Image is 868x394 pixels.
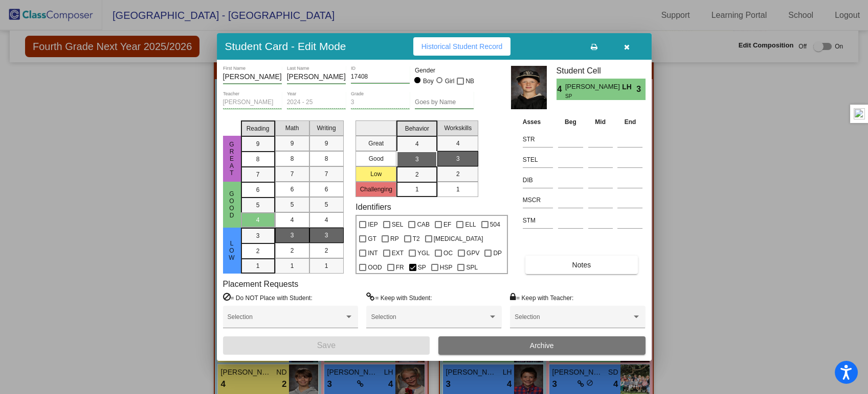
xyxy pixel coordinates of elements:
span: Save [317,341,336,350]
span: 3 [256,231,260,240]
h3: Student Card - Edit Mode [225,40,346,53]
span: 7 [325,169,328,179]
span: Behavior [405,124,429,133]
span: 4 [291,215,294,225]
span: 504 [490,218,500,231]
input: assessment [523,192,553,208]
span: 1 [456,185,460,194]
span: YGL [417,247,430,259]
th: End [615,116,645,128]
span: 7 [256,170,260,179]
label: Placement Requests [223,279,299,289]
span: 9 [256,139,260,149]
span: 8 [256,155,260,164]
span: 4 [256,215,260,225]
span: 5 [325,200,328,209]
th: Asses [520,116,555,128]
span: 3 [636,83,645,95]
span: GT [368,233,376,245]
span: SP [418,261,426,274]
span: Historical Student Record [421,42,503,51]
input: grade [351,99,410,106]
span: 1 [415,185,419,194]
span: EXT [392,247,404,259]
th: Mid [586,116,615,128]
span: 6 [256,185,260,194]
input: Enter ID [351,73,410,81]
span: 3 [415,155,419,164]
span: 6 [291,185,294,194]
span: 4 [325,215,328,225]
span: 3 [456,154,460,163]
span: SPL [466,261,478,274]
span: 1 [325,261,328,270]
div: Girl [444,77,455,86]
span: 4 [415,139,419,149]
button: Archive [438,336,646,355]
th: Beg [555,116,586,128]
span: NB [465,75,474,87]
label: = Keep with Student: [366,292,432,303]
label: Identifiers [355,202,391,212]
span: 3 [291,231,294,240]
span: 8 [325,154,328,163]
span: 5 [291,200,294,209]
button: Notes [525,256,638,274]
span: 8 [291,154,294,163]
span: 2 [415,170,419,179]
span: IEP [368,218,377,231]
span: RP [390,233,399,245]
span: LH [622,82,636,92]
h3: Student Cell [557,66,646,76]
span: Notes [572,261,591,269]
span: Math [285,124,299,133]
span: EF [443,218,451,231]
span: 3 [325,231,328,240]
span: 4 [557,83,565,95]
span: Great [227,141,236,177]
button: Save [223,336,430,355]
span: HSP [440,261,453,274]
span: 9 [325,139,328,148]
input: assessment [523,132,553,147]
input: assessment [523,173,553,188]
span: SP [565,92,615,100]
input: goes by name [415,99,474,106]
span: 2 [456,169,460,179]
input: teacher [223,99,282,106]
span: CAB [417,218,430,231]
span: DP [493,247,502,259]
span: INT [368,247,377,259]
label: = Keep with Teacher: [510,292,573,303]
span: SEL [392,218,404,231]
button: Historical Student Record [413,37,511,56]
span: [PERSON_NAME] [565,82,622,92]
span: OOD [368,261,382,274]
input: year [287,99,346,106]
span: ELL [465,218,476,231]
span: FR [396,261,404,274]
span: Writing [317,124,336,133]
div: Boy [422,77,434,86]
span: Workskills [444,124,472,133]
span: [MEDICAL_DATA] [434,233,483,245]
span: GPV [466,247,479,259]
span: 2 [256,247,260,256]
span: T2 [413,233,420,245]
input: assessment [523,213,553,228]
label: = Do NOT Place with Student: [223,292,313,303]
span: 5 [256,201,260,210]
span: Low [227,240,236,261]
span: 4 [456,139,460,148]
span: 2 [291,246,294,255]
mat-label: Gender [415,66,474,75]
span: Reading [247,124,270,133]
span: Good [227,190,236,219]
span: 6 [325,185,328,194]
span: 7 [291,169,294,179]
span: 1 [291,261,294,270]
span: OC [443,247,453,259]
span: 9 [291,139,294,148]
span: Archive [530,341,554,350]
span: 2 [325,246,328,255]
